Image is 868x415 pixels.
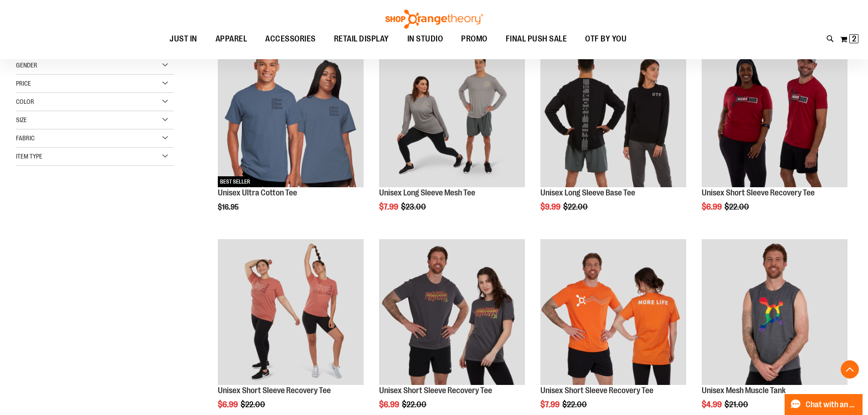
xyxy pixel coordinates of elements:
span: PROMO [461,29,488,49]
img: Unisex Ultra Cotton Tee [218,41,364,187]
span: $6.99 [702,202,723,211]
a: Unisex Long Sleeve Mesh Tee [379,188,475,197]
a: IN STUDIO [398,29,452,50]
a: Unisex Ultra Cotton Tee [218,188,297,197]
a: Product image for Unisex Mesh Muscle Tank [702,239,847,386]
span: FINAL PUSH SALE [506,29,567,49]
a: Unisex Short Sleeve Recovery Tee [540,386,653,395]
span: $22.00 [724,202,750,211]
div: product [213,37,368,235]
span: $9.99 [540,202,562,211]
a: Product image for Unisex Long Sleeve Base Tee [540,41,686,189]
span: $7.99 [379,202,400,211]
a: Product image for Unisex Short Sleeve Recovery Tee [379,239,525,386]
a: Unisex Long Sleeve Mesh Tee primary image [379,41,525,189]
img: Product image for Unisex Short Sleeve Recovery Tee [379,239,525,385]
span: Price [16,80,31,87]
img: Product image for Unisex Long Sleeve Base Tee [540,41,686,187]
span: BEST SELLER [218,176,252,187]
span: $23.00 [401,202,427,211]
span: Item Type [16,153,42,160]
span: Fabric [16,134,35,142]
a: Unisex Short Sleeve Recovery Tee [379,386,492,395]
a: APPAREL [206,29,257,49]
a: Product image for Unisex SS Recovery Tee [702,41,847,189]
div: product [375,37,529,235]
span: $22.00 [562,400,588,409]
a: RETAIL DISPLAY [325,29,398,50]
a: Unisex Mesh Muscle Tank [702,386,786,395]
a: OTF BY YOU [576,29,636,50]
a: Product image for Unisex Short Sleeve Recovery Tee [218,239,364,386]
img: Product image for Unisex SS Recovery Tee [702,41,847,187]
span: IN STUDIO [407,29,443,49]
span: $6.99 [218,400,239,409]
span: $4.99 [702,400,723,409]
span: $22.00 [241,400,267,409]
img: Product image for Unisex Mesh Muscle Tank [702,239,847,385]
img: Unisex Long Sleeve Mesh Tee primary image [379,41,525,187]
a: Unisex Long Sleeve Base Tee [540,188,635,197]
span: $22.00 [563,202,589,211]
div: product [536,37,691,235]
span: OTF BY YOU [585,29,627,49]
span: Gender [16,61,37,69]
button: Chat with an Expert [785,394,863,415]
span: $7.99 [540,400,561,409]
div: product [697,37,852,235]
span: 2 [852,34,856,43]
span: ACCESSORIES [265,29,316,49]
img: Shop Orangetheory [384,10,484,29]
span: $6.99 [379,400,401,409]
span: Color [16,98,34,105]
a: Unisex Short Sleeve Recovery Tee [218,386,331,395]
span: $16.95 [218,203,240,211]
a: Unisex Short Sleeve Recovery Tee [702,188,815,197]
span: $21.00 [724,400,750,409]
a: ACCESSORIES [256,29,325,50]
a: Product image for Unisex Short Sleeve Recovery Tee [540,239,686,386]
span: Size [16,116,27,123]
img: Product image for Unisex Short Sleeve Recovery Tee [540,239,686,385]
a: JUST IN [160,29,206,50]
span: APPAREL [216,29,247,49]
button: Back To Top [841,360,859,379]
a: Unisex Ultra Cotton TeeNEWBEST SELLER [218,41,364,189]
span: Chat with an Expert [806,400,857,409]
img: Product image for Unisex Short Sleeve Recovery Tee [218,239,364,385]
a: FINAL PUSH SALE [497,29,576,50]
span: RETAIL DISPLAY [334,29,389,49]
span: JUST IN [169,29,197,49]
span: $22.00 [402,400,428,409]
a: PROMO [452,29,497,50]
